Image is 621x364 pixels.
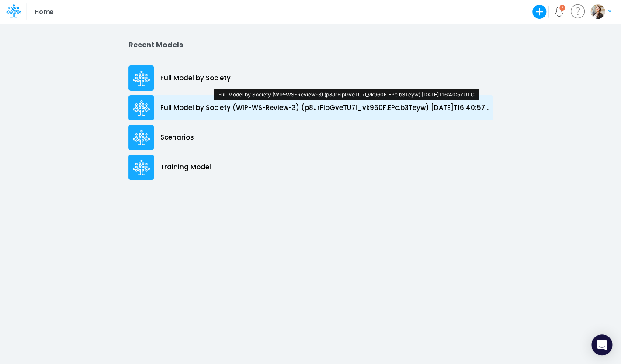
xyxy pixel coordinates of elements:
a: Training Model [128,152,493,182]
a: Full Model by Society (WIP-WS-Review-3) (p8JrFipGveTU7I_vk960F.EPc.b3Teyw) [DATE]T16:40:57UTC [128,93,493,123]
div: Open Intercom Messenger [591,334,612,355]
p: Training Model [160,162,211,172]
a: Full Model by Society [128,63,493,93]
p: Home [35,7,53,17]
p: Scenarios [160,133,194,143]
a: Notifications [554,7,564,17]
h2: Recent Models [128,41,493,49]
a: Scenarios [128,123,493,152]
p: Full Model by Society (WIP-WS-Review-3) (p8JrFipGveTU7I_vk960F.EPc.b3Teyw) [DATE]T16:40:57UTC [160,103,493,113]
p: Full Model by Society [160,73,231,83]
div: 2 unread items [561,6,563,10]
div: Full Model by Society (WIP-WS-Review-3) (p8JrFipGveTU7I_vk960F.EPc.b3Teyw) [DATE]T16:40:57UTC [214,89,479,100]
